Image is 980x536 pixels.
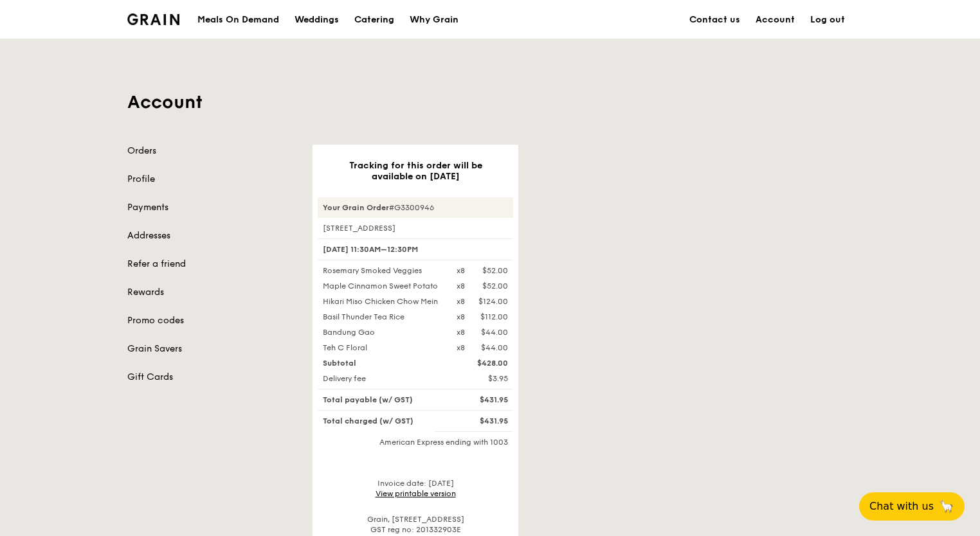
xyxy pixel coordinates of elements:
div: [STREET_ADDRESS] [318,223,513,233]
a: Contact us [682,1,748,39]
div: Basil Thunder Tea Rice [315,312,449,322]
div: x8 [457,343,465,353]
div: Why Grain [410,1,458,39]
div: $44.00 [481,343,508,353]
a: Orders [127,145,297,157]
a: Profile [127,173,297,186]
div: Hikari Miso Chicken Chow Mein [315,296,449,307]
div: x8 [457,312,465,322]
div: Delivery fee [315,373,449,384]
a: Promo codes [127,314,297,327]
div: $431.95 [449,395,516,405]
a: Log out [803,1,853,39]
div: Subtotal [315,358,449,368]
div: American Express ending with 1003 [318,437,513,447]
div: $44.00 [481,327,508,337]
span: Total payable (w/ GST) [323,395,413,404]
span: Chat with us [869,499,934,514]
span: 🦙 [939,499,954,514]
a: Rewards [127,286,297,299]
div: $124.00 [478,296,508,307]
div: Invoice date: [DATE] [318,478,513,499]
a: View printable version [376,489,456,498]
div: Grain, [STREET_ADDRESS] GST reg no: 201332903E [318,514,513,535]
div: [DATE] 11:30AM–12:30PM [318,238,513,260]
h3: Tracking for this order will be available on [DATE] [333,160,498,182]
div: Teh C Floral [315,343,449,353]
div: x8 [457,265,465,276]
div: Maple Cinnamon Sweet Potato [315,281,449,291]
div: x8 [457,296,465,307]
div: $52.00 [482,265,508,276]
div: $428.00 [449,358,516,368]
div: x8 [457,281,465,291]
div: Weddings [295,1,339,39]
div: Bandung Gao [315,327,449,337]
a: Account [748,1,803,39]
a: Grain Savers [127,343,297,355]
div: Rosemary Smoked Veggies [315,265,449,276]
div: $112.00 [480,312,508,322]
a: Catering [347,1,402,39]
a: Why Grain [402,1,466,39]
div: Catering [354,1,394,39]
div: Total charged (w/ GST) [315,416,449,426]
a: Addresses [127,229,297,242]
div: $431.95 [449,416,516,426]
img: Grain [127,13,179,25]
div: $3.95 [449,373,516,384]
div: #G3300946 [318,197,513,218]
a: Weddings [287,1,347,39]
button: Chat with us🦙 [859,492,965,521]
h1: Account [127,91,853,114]
div: Meals On Demand [197,1,279,39]
div: $52.00 [482,281,508,291]
a: Refer a friend [127,258,297,271]
a: Gift Cards [127,371,297,384]
div: x8 [457,327,465,337]
a: Payments [127,201,297,214]
strong: Your Grain Order [323,203,389,212]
